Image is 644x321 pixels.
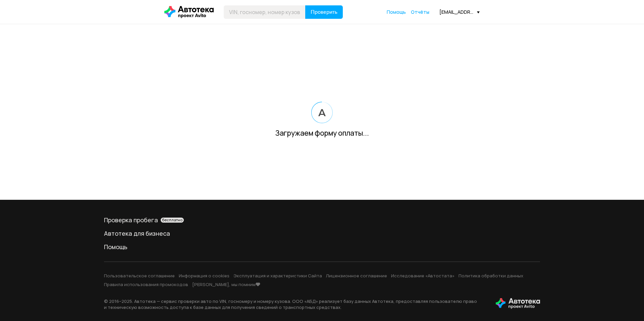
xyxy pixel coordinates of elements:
[224,5,306,19] input: VIN, госномер, номер кузова
[104,216,540,224] div: Проверка пробега
[387,9,406,15] a: Помощь
[164,130,480,136] div: Загружаем форму оплаты...
[192,281,260,287] a: [PERSON_NAME], мы помним
[104,298,485,310] p: © 2016– 2025 . Автотека — сервис проверки авто по VIN, госномеру и номеру кузова. ООО «АБД» реали...
[104,273,175,279] a: Пользовательское соглашение
[104,243,540,251] a: Помощь
[496,298,540,309] img: tWS6KzJlK1XUpy65r7uaHVIs4JI6Dha8Nraz9T2hA03BhoCc4MtbvZCxBLwJIh+mQSIAkLBJpqMoKVdP8sONaFJLCz6I0+pu7...
[311,9,337,15] span: Проверить
[459,273,523,279] a: Политика обработки данных
[391,273,454,279] a: Исследование «Автостата»
[439,9,480,15] div: [EMAIL_ADDRESS][DOMAIN_NAME]
[179,273,229,279] a: Информация о cookies
[411,9,429,15] a: Отчёты
[233,273,322,279] a: Эксплуатация и характеристики Сайта
[305,5,343,19] button: Проверить
[104,216,540,224] a: Проверка пробегабесплатно
[162,218,182,222] span: бесплатно
[326,273,387,279] a: Лицензионное соглашение
[104,281,188,287] a: Правила использования промокодов
[104,229,540,237] a: Автотека для бизнеса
